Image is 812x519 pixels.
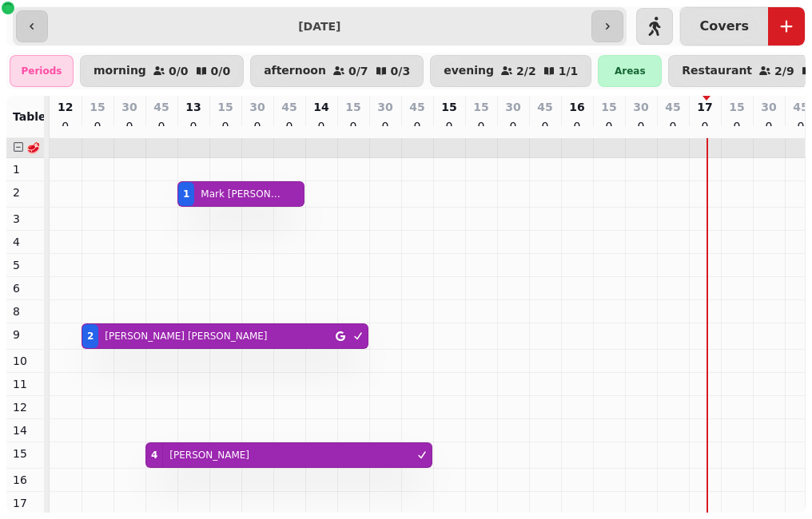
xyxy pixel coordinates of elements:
[153,99,169,115] p: 45
[345,99,360,115] p: 15
[59,118,72,134] p: 0
[219,118,232,134] p: 0
[516,65,536,77] p: 2 / 2
[729,99,744,115] p: 15
[347,118,360,134] p: 0
[571,118,583,134] p: 0
[774,65,794,77] p: 2 / 9
[250,55,424,87] button: afternoon0/70/3
[94,65,146,77] p: morning
[80,55,244,87] button: morning0/00/0
[667,118,679,134] p: 0
[169,65,189,77] p: 0 / 0
[169,449,249,462] p: [PERSON_NAME]
[281,99,297,115] p: 45
[730,118,743,134] p: 0
[409,99,424,115] p: 45
[315,118,328,134] p: 0
[264,65,326,77] p: afternoon
[251,118,264,134] p: 0
[13,376,38,392] p: 11
[13,495,38,511] p: 17
[794,118,807,134] p: 0
[601,99,616,115] p: 15
[507,118,519,134] p: 0
[201,188,282,200] p: Mark [PERSON_NAME]
[87,330,94,343] div: 2
[411,118,424,134] p: 0
[13,184,38,200] p: 2
[13,472,38,488] p: 16
[283,118,296,134] p: 0
[682,65,752,77] p: Restaurant
[700,20,749,33] p: Covers
[91,118,104,134] p: 0
[185,99,201,115] p: 13
[13,303,38,319] p: 8
[13,422,38,438] p: 14
[13,211,38,227] p: 3
[90,99,105,115] p: 15
[443,118,456,134] p: 0
[699,118,711,134] p: 0
[13,161,38,177] p: 1
[598,55,662,87] div: Areas
[123,118,136,134] p: 0
[13,327,38,343] p: 9
[379,118,392,134] p: 0
[105,330,267,343] p: [PERSON_NAME] [PERSON_NAME]
[26,141,114,154] span: 🥩 Restaurant
[13,353,38,369] p: 10
[793,99,808,115] p: 45
[151,449,157,462] div: 4
[635,118,647,134] p: 0
[665,99,680,115] p: 45
[249,99,265,115] p: 30
[183,188,189,200] div: 1
[603,118,615,134] p: 0
[13,399,38,415] p: 12
[697,99,712,115] p: 17
[569,99,584,115] p: 16
[121,99,137,115] p: 30
[13,257,38,273] p: 5
[348,65,368,77] p: 0 / 7
[475,118,488,134] p: 0
[761,99,776,115] p: 30
[473,99,488,115] p: 15
[13,280,38,296] p: 6
[762,118,775,134] p: 0
[441,99,456,115] p: 15
[13,234,38,250] p: 4
[559,65,579,77] p: 1 / 1
[155,118,168,134] p: 0
[505,99,520,115] p: 30
[13,446,38,462] p: 15
[313,99,328,115] p: 14
[211,65,231,77] p: 0 / 0
[444,65,494,77] p: evening
[537,99,552,115] p: 45
[633,99,648,115] p: 30
[187,118,200,134] p: 0
[539,118,551,134] p: 0
[377,99,392,115] p: 30
[217,99,233,115] p: 15
[13,110,46,123] span: Table
[680,7,768,46] button: Covers
[391,65,411,77] p: 0 / 3
[430,55,591,87] button: evening2/21/1
[58,99,73,115] p: 12
[10,55,74,87] div: Periods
